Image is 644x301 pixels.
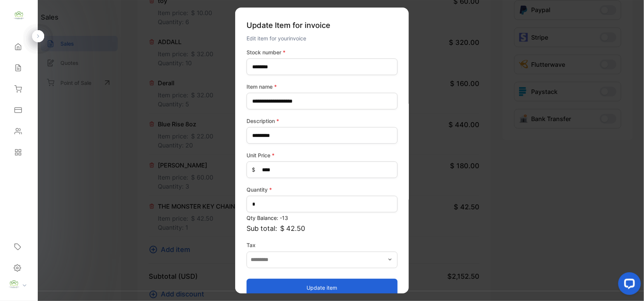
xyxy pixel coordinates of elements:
[247,48,397,56] label: Stock number
[247,241,397,249] label: Tax
[247,17,397,34] p: Update Item for invoice
[247,151,397,159] label: Unit Price
[247,117,397,125] label: Description
[252,166,255,174] span: $
[247,83,397,91] label: Item name
[247,35,306,41] span: Edit item for your invoice
[612,269,644,301] iframe: LiveChat chat widget
[247,223,397,233] p: Sub total:
[280,223,305,233] span: $ 42.50
[247,186,397,193] label: Quantity
[247,214,397,222] p: Qty Balance: -13
[13,10,25,21] img: logo
[247,278,397,296] button: Update item
[8,279,20,290] img: profile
